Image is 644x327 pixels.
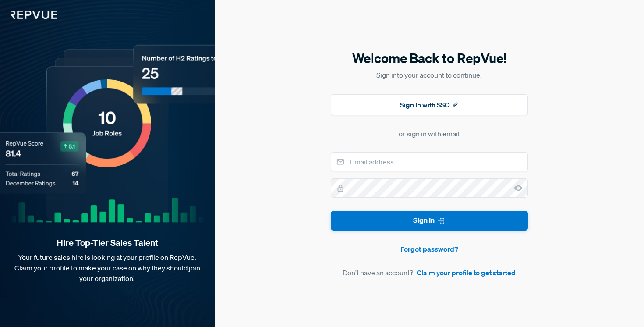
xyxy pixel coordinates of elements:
div: or sign in with email [399,128,460,139]
input: Email address [331,152,528,171]
button: Sign In with SSO [331,94,528,115]
h5: Welcome Back to RepVue! [331,49,528,68]
p: Sign into your account to continue. [331,70,528,80]
strong: Hire Top-Tier Sales Talent [14,237,201,249]
p: Your future sales hire is looking at your profile on RepVue. Claim your profile to make your case... [14,252,201,284]
a: Forgot password? [331,244,528,254]
a: Claim your profile to get started [417,267,516,278]
button: Sign In [331,211,528,231]
article: Don't have an account? [331,267,528,278]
